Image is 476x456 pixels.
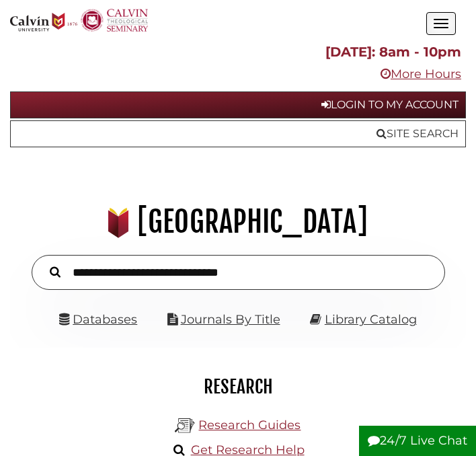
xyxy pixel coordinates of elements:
a: Research Guides [198,418,301,432]
img: Hekman Library Logo [175,416,195,436]
a: Login to My Account [10,91,466,118]
a: Databases [59,312,137,327]
button: Search [43,263,67,280]
button: Open the menu [426,12,456,35]
h2: Research [20,375,456,398]
a: Journals By Title [181,312,280,327]
img: Calvin Theological Seminary [81,9,148,32]
a: Site Search [10,120,466,147]
a: Library Catalog [325,312,417,327]
p: [DATE]: 8am - 10pm [15,40,461,64]
h1: [GEOGRAPHIC_DATA] [17,204,459,240]
a: More Hours [381,67,461,81]
i: Search [50,266,61,278]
